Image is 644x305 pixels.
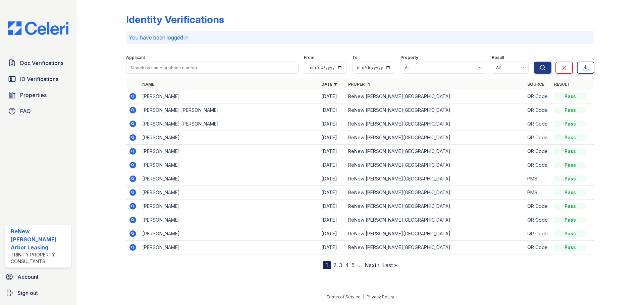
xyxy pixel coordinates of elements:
input: Search by name or phone number [126,62,299,74]
span: Doc Verifications [20,59,63,67]
td: [DATE] [319,172,345,186]
td: ReNew [PERSON_NAME][GEOGRAPHIC_DATA] [345,241,525,254]
a: 3 [339,262,342,269]
label: Applicant [126,55,145,60]
td: QR Code [525,241,551,254]
span: Sign out [17,289,38,297]
td: [PERSON_NAME] [140,213,319,227]
td: QR Code [525,131,551,145]
td: QR Code [525,103,551,117]
td: [PERSON_NAME] [140,241,319,254]
td: [PERSON_NAME] [140,158,319,172]
div: Pass [554,175,586,182]
td: ReNew [PERSON_NAME][GEOGRAPHIC_DATA] [345,117,525,131]
a: Property [348,82,371,87]
label: From [304,55,314,60]
td: [PERSON_NAME] [140,186,319,200]
div: Pass [554,203,586,210]
div: Pass [554,107,586,113]
div: Pass [554,134,586,141]
a: Last » [382,262,397,269]
a: Doc Verifications [5,56,71,70]
div: Pass [554,148,586,155]
div: Pass [554,121,586,127]
td: QR Code [525,117,551,131]
td: QR Code [525,158,551,172]
td: QR Code [525,145,551,158]
td: ReNew [PERSON_NAME][GEOGRAPHIC_DATA] [345,158,525,172]
a: Account [3,270,74,284]
td: QR Code [525,200,551,213]
td: [DATE] [319,117,345,131]
td: [DATE] [319,200,345,213]
td: ReNew [PERSON_NAME][GEOGRAPHIC_DATA] [345,90,525,103]
div: Pass [554,230,586,237]
td: [PERSON_NAME] [140,145,319,158]
td: QR Code [525,227,551,241]
div: Identity Verifications [126,13,224,25]
td: [PERSON_NAME] [140,227,319,241]
td: ReNew [PERSON_NAME][GEOGRAPHIC_DATA] [345,186,525,200]
div: Trinity Property Consultants [11,251,68,265]
span: Properties [20,91,47,99]
td: ReNew [PERSON_NAME][GEOGRAPHIC_DATA] [345,213,525,227]
div: | [363,294,364,299]
span: FAQ [20,107,31,115]
span: ID Verifications [20,75,58,83]
a: ID Verifications [5,72,71,86]
td: [DATE] [319,227,345,241]
a: Sign out [3,286,74,300]
span: … [357,261,362,269]
span: Account [17,273,39,281]
td: [DATE] [319,241,345,254]
td: ReNew [PERSON_NAME][GEOGRAPHIC_DATA] [345,131,525,145]
td: [DATE] [319,103,345,117]
td: [PERSON_NAME] [140,131,319,145]
td: QR Code [525,90,551,103]
td: [DATE] [319,145,345,158]
a: 4 [345,262,349,269]
div: 1 [323,261,331,269]
a: 2 [333,262,336,269]
a: Properties [5,88,71,102]
div: Pass [554,93,586,100]
label: Result [492,55,504,60]
td: [PERSON_NAME] [140,200,319,213]
label: Property [400,55,418,60]
td: QR Code [525,213,551,227]
td: ReNew [PERSON_NAME][GEOGRAPHIC_DATA] [345,145,525,158]
td: [PERSON_NAME] [140,172,319,186]
td: ReNew [PERSON_NAME][GEOGRAPHIC_DATA] [345,172,525,186]
td: [PERSON_NAME] [140,90,319,103]
a: Privacy Policy [367,294,394,299]
td: ReNew [PERSON_NAME][GEOGRAPHIC_DATA] [345,103,525,117]
img: CE_Logo_Blue-a8612792a0a2168367f1c8372b55b34899dd931a85d93a1a3d3e32e68fde9ad4.png [3,21,74,35]
td: [DATE] [319,186,345,200]
a: Name [142,82,154,87]
a: 5 [352,262,355,269]
td: ReNew [PERSON_NAME][GEOGRAPHIC_DATA] [345,200,525,213]
p: You have been logged in [129,33,592,42]
a: Source [527,82,544,87]
td: [DATE] [319,158,345,172]
td: [PERSON_NAME] [PERSON_NAME] [140,103,319,117]
a: Date ▼ [321,82,337,87]
td: ReNew [PERSON_NAME][GEOGRAPHIC_DATA] [345,227,525,241]
td: [PERSON_NAME] [PERSON_NAME] [140,117,319,131]
a: FAQ [5,104,71,118]
a: Terms of Service [326,294,361,299]
div: ReNew [PERSON_NAME] Arbor Leasing [11,227,68,251]
div: Pass [554,217,586,223]
td: PMS [525,172,551,186]
td: [DATE] [319,131,345,145]
td: PMS [525,186,551,200]
td: [DATE] [319,90,345,103]
div: Pass [554,162,586,168]
div: Pass [554,189,586,196]
td: [DATE] [319,213,345,227]
div: Pass [554,244,586,251]
a: Next › [365,262,380,269]
a: Result [554,82,570,87]
label: To [352,55,358,60]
